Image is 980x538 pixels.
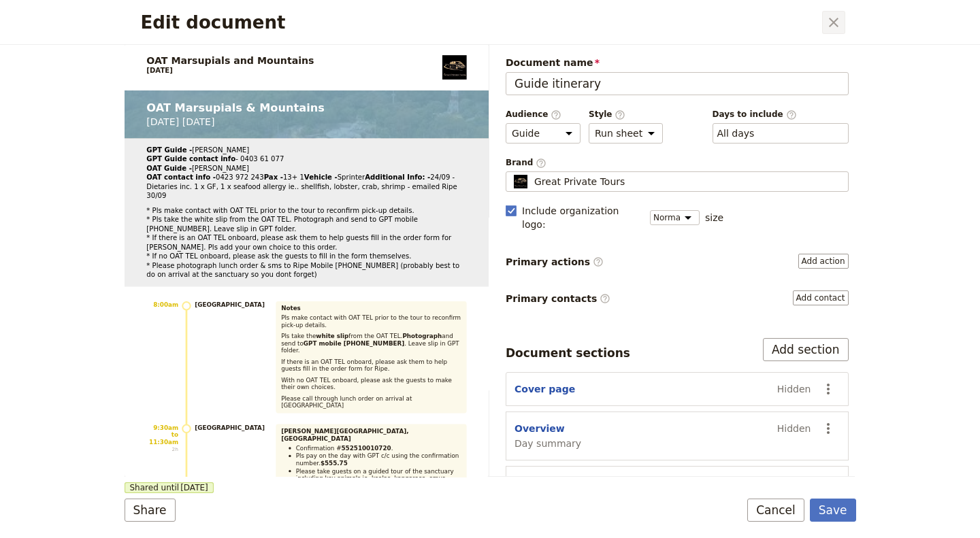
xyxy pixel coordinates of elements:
span: ​ [551,110,561,119]
strong: Additional Info: - [365,173,430,182]
span: ​ [600,293,610,304]
span: OAT Marsupials & Mountains [146,101,324,114]
span: Great Private Tours [534,175,625,188]
span: Shared until [125,482,214,493]
span: size [705,211,723,224]
input: Document name [506,72,849,95]
span: ​ [615,110,625,119]
span: ​ [536,158,546,167]
strong: GPT Guide - [146,146,192,154]
span: [DATE] [182,116,214,127]
button: Overview [514,422,565,435]
button: Days to include​Clear input [717,127,755,140]
span: Pls pay on the day with GPT c/c using the confirmation number. [295,452,460,467]
button: Cover page [514,382,575,396]
strong: 552510010720 [341,445,391,452]
span: Pls take the [281,333,316,339]
span: [DATE] [180,482,208,493]
span: Include organization logo : [522,204,642,231]
select: Audience​ [506,123,581,144]
span: [DATE] [146,67,172,75]
button: Actions [817,377,840,401]
span: . [391,445,393,452]
span: [DATE] [146,116,182,127]
button: Group details [514,476,587,490]
span: - 0403 61 077 [235,155,284,163]
button: Add section [763,338,849,361]
button: Primary contacts​ [793,290,849,305]
select: Style​ [589,123,663,144]
button: Primary actions​ [798,254,849,269]
span: Primary actions [506,255,604,269]
span: 9:30am to 11:30am [149,424,178,446]
strong: $555.75 [320,460,347,467]
span: from the OAT TEL. [348,333,402,339]
span: ​ [593,256,604,267]
span: If there is an OAT TEL onboard, please ask them to help guests fill in the order form for Ripe. [281,358,449,373]
select: size [650,210,700,225]
span: Hidden [777,476,811,490]
span: Confirmation # [295,445,341,452]
span: 0423 972 243 [215,173,263,182]
strong: GPT mobile [PHONE_NUMBER] [303,340,404,347]
span: Primary contacts [506,292,610,305]
span: [PERSON_NAME] [191,165,248,173]
span: and send to [281,333,455,347]
div: Document sections [506,345,630,361]
h2: Edit document [141,12,819,33]
span: Sprinter [337,173,365,182]
strong: Photograph [402,333,442,339]
span: Hidden [777,422,811,435]
strong: Pax - [263,173,282,182]
strong: GPT Guide contact info [146,155,235,163]
span: * Pls make contact with OAT TEL prior to the tour to reconfirm pick-up details. * Pls take the wh... [146,207,461,279]
span: [PERSON_NAME] [192,146,249,154]
span: Document name [506,56,849,69]
span: Pls make contact with OAT TEL prior to the tour to reconfirm pick-up details. [281,314,463,329]
img: Profile [512,175,529,188]
span: Audience [506,109,581,120]
span: Days to include [713,109,849,120]
span: Style [589,109,663,120]
button: Actions [817,417,840,440]
button: Cancel [747,499,804,522]
span: With no OAT TEL onboard, please ask the guests to make their own choices. [281,377,454,391]
span: 2h [146,446,178,454]
span: 8:00am [153,301,178,308]
button: Share [125,499,176,522]
strong: OAT contact info - [146,173,216,182]
button: Actions [817,471,840,494]
span: Brand [506,157,849,169]
span: Hidden [777,382,811,396]
h4: [PERSON_NAME][GEOGRAPHIC_DATA], [GEOGRAPHIC_DATA] [281,428,461,443]
span: 24/09 - Dietaries inc. 1 x GF, 1 x seafood allergy ie.. shellfish, lobster, crab, shrimp - emaile... [146,173,459,200]
strong: white slip [316,333,348,339]
span: Please take guests on a guided tour of the sanctuary including key animals ie. koalas, kangaroos,... [295,468,455,490]
span: . Leave slip in GPT folder. [281,340,461,354]
span: Day summary [514,437,581,450]
h3: [GEOGRAPHIC_DATA] [195,301,265,413]
h4: Notes [281,305,461,312]
button: Close dialog [822,11,845,34]
span: ​ [786,110,797,119]
button: Save [810,499,856,522]
strong: OAT Guide - [146,165,192,173]
strong: Vehicle - [304,173,337,182]
img: Great Private Tours logo [442,55,466,80]
span: 13+ 1 [282,173,304,182]
span: Please call through lunch order on arrival at [GEOGRAPHIC_DATA] [281,394,414,409]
